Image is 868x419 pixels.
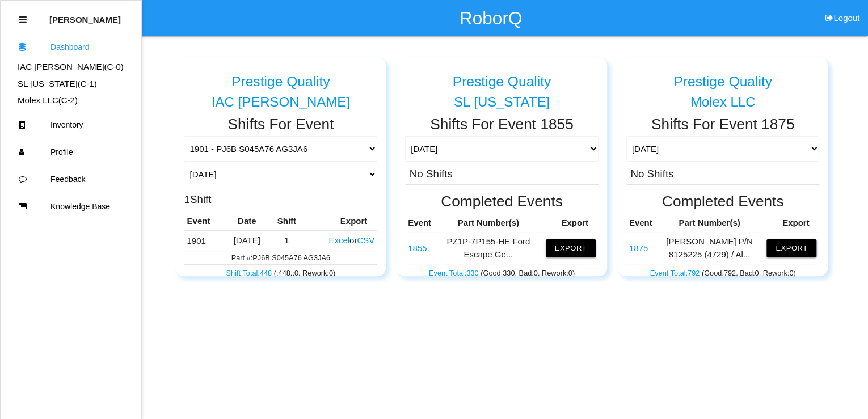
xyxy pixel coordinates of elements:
[224,212,269,231] th: Date
[650,269,701,277] a: Event Total:792
[18,79,97,88] a: SL [US_STATE](C-1)
[626,232,655,264] td: Alma P/N 8125225 (4729) / Alma P/N 8125693 (4739)
[231,74,330,89] h5: Prestige Quality
[184,95,377,109] div: IAC [PERSON_NAME]
[764,214,819,232] th: Export
[629,265,817,278] p: (Good: 792 , Bad: 0 , Rework: 0 )
[18,62,124,71] a: IAC [PERSON_NAME](C-0)
[410,166,453,180] h3: No Shifts
[327,234,374,247] div: or
[655,232,764,264] td: [PERSON_NAME] P/N 8125225 (4729) / Al...
[226,269,273,277] a: Shift Total:448
[626,116,820,133] h2: Shifts For Event 1875
[405,95,599,109] div: SL [US_STATE]
[408,265,596,278] p: (Good: 330 , Bad: 0 , Rework: 0 )
[304,212,377,231] th: Export
[224,231,269,251] td: [DATE]
[184,251,377,264] td: Part #: PJ6B S045A76 AG3JA6
[626,193,820,210] h2: Completed Events
[1,193,141,220] a: Knowledge Base
[434,232,543,264] td: PZ1P-7P155-HE Ford Escape Ge...
[673,74,772,89] h5: Prestige Quality
[1,33,141,61] a: Dashboard
[1,111,141,138] a: Inventory
[1,94,141,107] div: Molex LLC's Dashboard
[184,212,224,231] th: Event
[629,243,648,253] a: 1875
[405,232,434,264] td: PZ1P-7P155-HE Ford Escape Gear Shift Assy
[405,193,599,210] h2: Completed Events
[19,6,27,33] div: Close
[269,212,304,231] th: Shift
[328,235,349,245] button: Excel
[49,6,121,24] p: Thomas Sontag
[184,231,224,251] td: PJ6B S045A76 AG3JA6
[630,166,673,180] h3: No Shifts
[429,269,481,277] a: Event Total:330
[405,65,599,110] a: Prestige Quality SL [US_STATE]
[408,243,427,253] a: 1855
[546,239,596,257] button: Export
[184,192,211,206] h3: 1 Shift
[1,61,141,74] div: IAC Alma's Dashboard
[434,214,543,232] th: Part Number(s)
[1,78,141,91] div: SL Tennessee's Dashboard
[766,239,816,257] button: Export
[405,116,599,133] h2: Shifts For Event 1855
[187,266,374,278] p: ( : 448 , : 0 , Rework: 0 )
[626,95,820,109] div: Molex LLC
[405,214,434,232] th: Event
[626,214,655,232] th: Event
[18,95,78,105] a: Molex LLC(C-2)
[1,166,141,193] a: Feedback
[269,231,304,251] td: 1
[184,65,377,110] a: Prestige Quality IAC [PERSON_NAME]
[357,235,374,245] button: CSV
[655,214,764,232] th: Part Number(s)
[453,74,551,89] h5: Prestige Quality
[626,65,820,110] a: Prestige Quality Molex LLC
[184,116,377,133] h2: Shifts For Event
[1,138,141,166] a: Profile
[543,214,599,232] th: Export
